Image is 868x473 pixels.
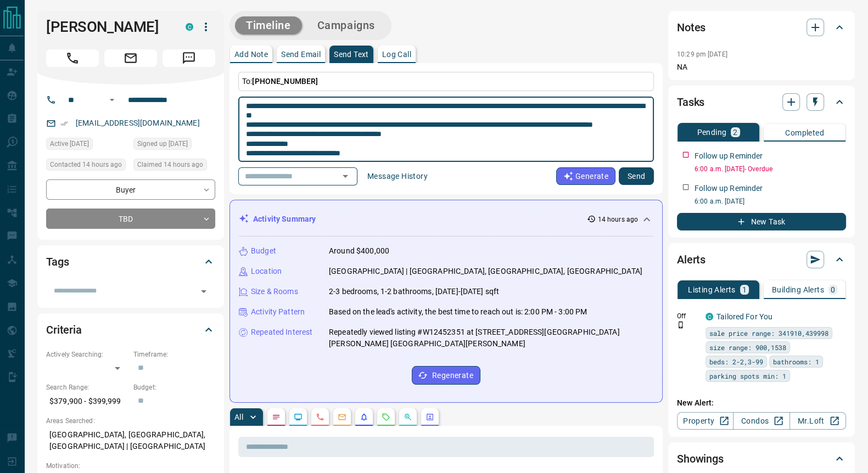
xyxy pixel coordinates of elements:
p: Based on the lead's activity, the best time to reach out is: 2:00 PM - 3:00 PM [329,306,587,318]
svg: Lead Browsing Activity [294,413,303,421]
div: Showings [677,446,846,472]
span: Claimed 14 hours ago [137,159,203,170]
svg: Push Notification Only [677,321,685,329]
h2: Alerts [677,251,705,268]
h2: Tasks [677,93,704,111]
p: Repeated Interest [251,326,312,338]
svg: Opportunities [404,413,412,421]
div: Tasks [677,89,846,115]
div: Buyer [46,179,215,200]
div: Activity Summary14 hours ago [239,209,653,229]
svg: Emails [338,413,346,421]
p: 2 [733,128,737,136]
h1: [PERSON_NAME] [46,18,169,36]
p: 2-3 bedrooms, 1-2 bathrooms, [DATE]-[DATE] sqft [329,286,499,297]
button: Open [196,284,211,299]
p: 1 [742,286,747,294]
button: New Task [677,213,846,230]
button: Regenerate [412,366,480,385]
span: size range: 900,1538 [709,342,786,353]
p: Timeframe: [133,350,215,359]
h2: Notes [677,19,705,36]
p: [GEOGRAPHIC_DATA] | [GEOGRAPHIC_DATA], [GEOGRAPHIC_DATA], [GEOGRAPHIC_DATA] [329,266,642,277]
span: Active [DATE] [50,138,89,149]
div: Criteria [46,317,215,343]
div: Mon Oct 13 2025 [46,159,128,174]
p: Listing Alerts [688,286,736,294]
span: parking spots min: 1 [709,370,786,381]
div: condos.ca [186,23,193,31]
span: sale price range: 341910,439998 [709,328,828,339]
div: Tags [46,249,215,275]
div: Notes [677,14,846,41]
p: 10:29 pm [DATE] [677,50,727,58]
p: Completed [785,129,824,137]
p: Follow up Reminder [695,150,763,162]
button: Open [105,93,119,106]
p: Budget: [133,382,215,392]
button: Message History [361,167,434,185]
p: Log Call [382,50,411,58]
svg: Calls [316,413,324,421]
p: [GEOGRAPHIC_DATA], [GEOGRAPHIC_DATA], [GEOGRAPHIC_DATA] | [GEOGRAPHIC_DATA] [46,426,215,455]
button: Timeline [235,16,302,35]
span: [PHONE_NUMBER] [252,77,318,86]
p: 6:00 a.m. [DATE] - Overdue [695,164,846,174]
p: Off [677,311,699,321]
p: Send Email [281,50,321,58]
span: Call [46,49,99,67]
a: Property [677,412,733,430]
button: Generate [556,167,615,185]
p: 6:00 a.m. [DATE] [695,196,846,206]
svg: Requests [382,413,390,421]
span: beds: 2-2,3-99 [709,356,763,367]
svg: Notes [272,413,281,421]
p: NA [677,61,846,73]
p: Size & Rooms [251,286,298,297]
p: Repeatedly viewed listing #W12452351 at [STREET_ADDRESS][GEOGRAPHIC_DATA][PERSON_NAME] [GEOGRAPHI... [329,326,653,350]
span: Contacted 14 hours ago [50,159,122,170]
p: Areas Searched: [46,416,215,426]
p: Pending [697,128,726,136]
p: Send Text [334,50,369,58]
p: Building Alerts [772,286,824,294]
div: Alerts [677,246,846,273]
button: Send [619,167,654,185]
p: Add Note [234,50,268,58]
div: condos.ca [705,313,713,320]
p: Follow up Reminder [695,183,763,194]
p: Budget [251,245,276,257]
span: Signed up [DATE] [137,138,188,149]
a: [EMAIL_ADDRESS][DOMAIN_NAME] [76,119,200,127]
a: Condos [733,412,789,430]
p: 0 [831,286,835,294]
p: All [234,413,243,421]
p: $379,900 - $399,999 [46,392,128,410]
span: bathrooms: 1 [773,356,819,367]
div: Mon Oct 13 2025 [133,159,215,174]
p: Actively Searching: [46,350,128,359]
div: Sun Oct 12 2025 [133,138,215,153]
p: Activity Summary [253,213,316,225]
p: Location [251,266,282,277]
a: Mr.Loft [789,412,846,430]
a: Tailored For You [716,312,772,321]
svg: Agent Actions [425,413,434,421]
p: Motivation: [46,461,215,471]
h2: Tags [46,253,69,271]
svg: Email Verified [60,120,68,127]
h2: Criteria [46,321,82,339]
p: To: [238,72,654,91]
button: Campaigns [306,16,386,35]
h2: Showings [677,450,724,468]
button: Open [338,168,353,184]
p: Around $400,000 [329,245,389,257]
p: Activity Pattern [251,306,305,318]
p: Search Range: [46,382,128,392]
p: New Alert: [677,397,846,409]
p: 14 hours ago [598,215,638,224]
span: Message [163,49,215,67]
svg: Listing Alerts [360,413,368,421]
span: Email [104,49,157,67]
div: Sun Oct 12 2025 [46,138,128,153]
